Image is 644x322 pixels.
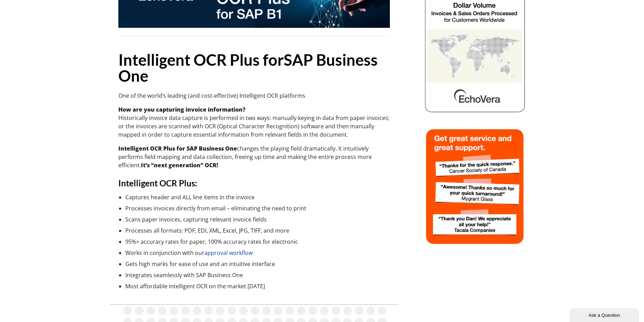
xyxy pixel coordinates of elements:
strong: It’s “next generation” OCR! [141,161,218,169]
li: Most affordable intelligent OCR on the market [DATE] [125,282,390,290]
iframe: chat widget [570,307,641,322]
strong: Intelligent OCR Plus for [118,50,284,69]
li: Captures header and ALL line items in the invoice [125,193,390,201]
li: Works in conjunction with our [125,249,390,257]
strong: How are you capturing invoice information? [118,106,245,113]
img: echovera intelligent ocr sales order automation [424,127,526,246]
li: Gets high marks for ease of use and an intuitive interface [125,260,390,268]
strong: Intelligent OCR Plus for SAP Business One [118,145,237,152]
li: Processes all formats: PDF, EDI, XML, Excel, JPG, TIFF, and more [125,226,390,235]
p: Historically invoice data capture is performed in two ways: manually keying in data from paper in... [118,105,390,139]
a: approval workflow [204,249,253,257]
li: Integrates seamlessly with SAP Business One [125,271,390,279]
p: One of the world’s leading (and cost-effective) Intelligent OCR platforms [118,91,390,100]
li: Processes invoices directly from email – eliminating the need to print [125,204,390,212]
li: Scans paper invoices, capturing relevant invoice fields [125,215,390,224]
li: 95%+ accuracy rates for paper, 100% accuracy rates for electronic [125,238,390,246]
strong: SAP Business One [118,50,378,85]
p: changes the playing field dramatically. It intuitively performs field mapping and data collection... [118,144,390,169]
h4: Intelligent OCR Plus: [118,178,390,189]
